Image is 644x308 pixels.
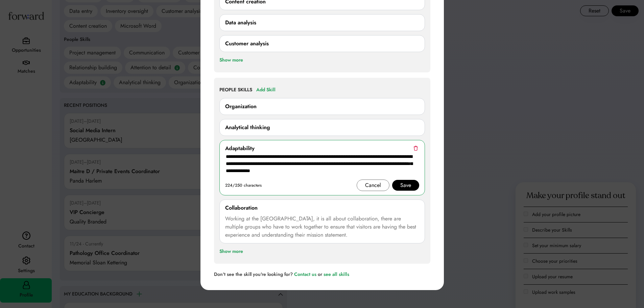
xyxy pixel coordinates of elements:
[225,204,258,212] div: Collaboration
[294,272,316,277] div: Contact us
[225,40,269,48] div: Customer analysis
[225,181,262,189] div: 224/250 characters
[219,56,243,64] div: Show more
[225,19,256,27] div: Data analysis
[219,247,243,256] div: Show more
[225,102,257,111] div: Organization
[256,86,276,94] div: Add Skill
[214,272,293,277] div: Don't see the skill you're looking for?
[225,144,255,152] div: Adaptability
[365,181,381,189] div: Cancel
[225,215,419,239] div: Working at the [GEOGRAPHIC_DATA], it is all about collaboration, there are multiple groups who ha...
[324,272,349,277] div: see all skills
[219,87,252,93] div: PEOPLE SKILLS
[225,123,270,132] div: Analytical thinking
[318,272,322,277] div: or
[400,181,411,189] div: Save
[413,146,418,151] img: trash.svg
